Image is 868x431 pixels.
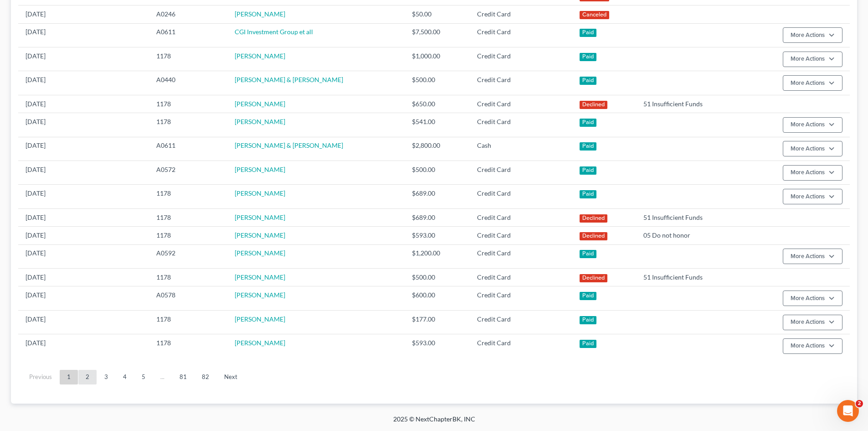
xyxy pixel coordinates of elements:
[580,292,597,300] div: Paid
[636,208,743,226] td: 51 Insufficient Funds
[580,142,597,151] div: Paid
[217,370,245,384] a: Next
[235,166,285,173] a: [PERSON_NAME]
[235,10,285,18] a: [PERSON_NAME]
[235,118,285,125] a: [PERSON_NAME]
[18,71,149,95] td: [DATE]
[783,117,842,133] button: More Actions
[783,315,842,330] button: More Actions
[580,316,597,324] div: Paid
[580,340,597,348] div: Paid
[18,244,149,268] td: [DATE]
[18,269,149,286] td: [DATE]
[18,334,149,358] td: [DATE]
[470,137,572,161] td: Cash
[470,23,572,47] td: Credit Card
[149,23,227,47] td: A0611
[172,370,194,384] a: 81
[18,47,149,71] td: [DATE]
[405,113,470,137] td: $541.00
[149,113,227,137] td: 1178
[149,334,227,358] td: 1178
[783,27,842,43] button: More Actions
[18,208,149,226] td: [DATE]
[18,161,149,185] td: [DATE]
[78,370,97,384] a: 2
[97,370,115,384] a: 3
[580,166,597,175] div: Paid
[235,231,285,239] a: [PERSON_NAME]
[470,334,572,358] td: Credit Card
[470,208,572,226] td: Credit Card
[470,47,572,71] td: Credit Card
[149,47,227,71] td: 1178
[149,137,227,161] td: A0611
[18,185,149,208] td: [DATE]
[405,227,470,244] td: $593.00
[18,310,149,334] td: [DATE]
[470,310,572,334] td: Credit Card
[405,5,470,23] td: $50.00
[405,71,470,95] td: $500.00
[18,95,149,113] td: [DATE]
[470,227,572,244] td: Credit Card
[149,71,227,95] td: A0440
[235,76,343,83] a: [PERSON_NAME] & [PERSON_NAME]
[235,141,343,149] a: [PERSON_NAME] & [PERSON_NAME]
[580,119,597,127] div: Paid
[580,214,608,223] div: Declined
[405,23,470,47] td: $7,500.00
[580,190,597,198] div: Paid
[783,75,842,91] button: More Actions
[405,269,470,286] td: $500.00
[470,286,572,310] td: Credit Card
[116,370,134,384] a: 4
[470,161,572,185] td: Credit Card
[580,232,608,240] div: Declined
[235,189,285,197] a: [PERSON_NAME]
[783,189,842,204] button: More Actions
[783,249,842,264] button: More Actions
[235,273,285,281] a: [PERSON_NAME]
[405,310,470,334] td: $177.00
[405,286,470,310] td: $600.00
[235,28,313,36] a: CGI Investment Group et all
[149,5,227,23] td: A0246
[783,141,842,156] button: More Actions
[636,269,743,286] td: 51 Insufficient Funds
[470,185,572,208] td: Credit Card
[580,29,597,37] div: Paid
[18,5,149,23] td: [DATE]
[470,244,572,268] td: Credit Card
[235,291,285,299] a: [PERSON_NAME]
[149,269,227,286] td: 1178
[580,250,597,258] div: Paid
[405,208,470,226] td: $689.00
[149,310,227,334] td: 1178
[783,165,842,181] button: More Actions
[636,227,743,244] td: 05 Do not honor
[235,100,285,108] a: [PERSON_NAME]
[18,137,149,161] td: [DATE]
[470,113,572,137] td: Credit Card
[580,101,608,109] div: Declined
[18,113,149,137] td: [DATE]
[783,291,842,306] button: More Actions
[636,95,743,113] td: 51 Insufficient Funds
[149,227,227,244] td: 1178
[405,161,470,185] td: $500.00
[60,370,78,384] a: 1
[405,95,470,113] td: $650.00
[470,5,572,23] td: Credit Card
[149,244,227,268] td: A0592
[149,208,227,226] td: 1178
[149,185,227,208] td: 1178
[235,315,285,323] a: [PERSON_NAME]
[195,370,216,384] a: 82
[580,11,610,19] div: Canceled
[580,53,597,61] div: Paid
[149,286,227,310] td: A0578
[18,286,149,310] td: [DATE]
[470,269,572,286] td: Credit Card
[405,244,470,268] td: $1,200.00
